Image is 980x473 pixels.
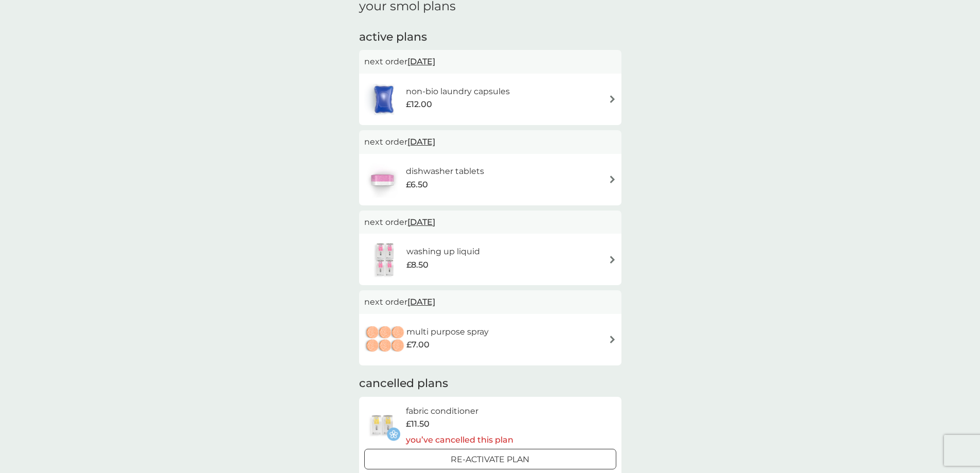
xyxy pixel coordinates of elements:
[406,433,513,447] p: you’ve cancelled this plan
[406,325,489,339] h6: multi purpose spray
[406,85,510,98] h6: non-bio laundry capsules
[406,98,432,111] span: £12.00
[406,338,430,352] span: £7.00
[407,132,435,152] span: [DATE]
[407,212,435,232] span: [DATE]
[406,417,430,431] span: £11.50
[407,292,435,312] span: [DATE]
[359,376,621,392] h2: cancelled plans
[364,449,616,469] button: Re-activate Plan
[364,81,403,117] img: non-bio laundry capsules
[609,256,616,264] img: arrow right
[406,165,484,178] h6: dishwasher tablets
[609,176,616,183] img: arrow right
[359,29,621,45] h2: active plans
[407,51,435,72] span: [DATE]
[609,336,616,343] img: arrow right
[364,55,616,68] p: next order
[609,95,616,103] img: arrow right
[364,241,406,277] img: washing up liquid
[364,162,400,198] img: dishwasher tablets
[364,295,616,309] p: next order
[364,135,616,149] p: next order
[406,258,429,272] span: £8.50
[406,178,428,191] span: £6.50
[364,407,400,443] img: fabric conditioner
[406,245,480,258] h6: washing up liquid
[364,322,406,358] img: multi purpose spray
[451,453,529,466] p: Re-activate Plan
[406,405,513,418] h6: fabric conditioner
[364,216,616,229] p: next order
